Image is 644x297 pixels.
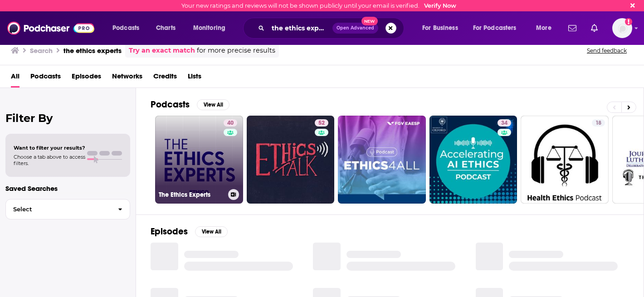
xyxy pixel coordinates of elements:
a: 52 [315,119,328,127]
span: Podcasts [112,22,139,34]
img: Podchaser - Follow, Share and Rate Podcasts [7,19,94,37]
a: PodcastsView All [151,99,229,110]
a: Verify Now [424,2,456,9]
button: Show profile menu [612,18,632,38]
button: View All [197,99,229,110]
a: 52 [247,116,335,204]
h2: Podcasts [151,99,190,110]
span: New [361,17,378,25]
a: 40The Ethics Experts [155,116,243,204]
a: Episodes [72,69,101,88]
a: Try an exact match [129,45,195,56]
span: 18 [595,119,601,128]
a: 18 [521,116,609,204]
button: Open AdvancedNew [332,23,378,34]
h3: the ethics experts [63,46,122,55]
button: Send feedback [584,47,629,54]
p: Saved Searches [5,184,130,193]
div: Search podcasts, credits, & more... [252,18,413,39]
a: Podcasts [30,69,61,88]
span: 34 [501,119,507,128]
div: Your new ratings and reviews will not be shown publicly until your email is verified. [181,2,456,9]
h2: Filter By [5,112,130,125]
h3: The Ethics Experts [159,191,224,199]
span: For Business [422,22,458,34]
span: Monitoring [193,22,225,34]
a: Show notifications dropdown [587,20,601,36]
span: Open Advanced [337,26,374,30]
h2: Episodes [151,226,188,237]
a: 40 [224,119,237,127]
a: Charts [150,21,181,35]
a: Show notifications dropdown [565,20,580,36]
a: Lists [188,69,201,88]
span: Logged in as charlottestone [612,18,632,38]
span: 52 [318,119,325,128]
a: Networks [112,69,142,88]
span: For Podcasters [473,22,517,34]
h3: Search [30,46,53,55]
a: 34 [429,116,517,204]
span: Select [6,206,111,212]
span: 40 [227,119,234,128]
span: for more precise results [197,45,275,56]
button: open menu [467,21,530,35]
button: View All [195,226,228,237]
button: open menu [416,21,469,35]
button: open menu [187,21,237,35]
a: All [11,69,20,88]
img: User Profile [612,18,632,38]
button: open menu [530,21,563,35]
span: Want to filter your results? [14,145,85,151]
a: 34 [498,119,511,127]
span: Choose a tab above to access filters. [14,154,85,166]
a: 18 [592,119,605,127]
span: More [536,22,551,34]
span: Charts [156,22,176,34]
svg: Email not verified [625,18,632,25]
button: Select [5,199,130,219]
input: Search podcasts, credits, & more... [268,21,332,35]
button: open menu [106,21,151,35]
a: EpisodesView All [151,226,228,237]
a: Credits [153,69,177,88]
